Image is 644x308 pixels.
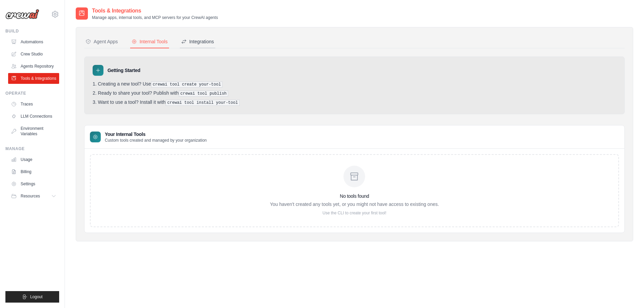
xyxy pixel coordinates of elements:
[86,38,118,45] div: Agent Apps
[93,90,616,97] li: Ready to share your tool? Publish with
[92,15,218,20] p: Manage apps, internal tools, and MCP servers for your CrewAI agents
[92,7,218,15] h2: Tools & Integrations
[8,111,59,122] a: LLM Connections
[8,73,59,84] a: Tools & Integrations
[5,91,59,96] div: Operate
[8,191,59,202] button: Resources
[93,81,616,88] li: Creating a new tool? Use
[132,38,168,45] div: Internal Tools
[179,91,229,97] pre: crewai tool publish
[180,35,215,48] button: Integrations
[8,61,59,72] a: Agents Repository
[105,131,207,138] h3: Your Internal Tools
[93,99,616,106] li: Want to use a tool? Install it with
[8,49,59,60] a: Crew Studio
[270,210,439,216] p: Use the CLI to create your first tool!
[5,28,59,34] div: Build
[8,37,59,47] a: Automations
[105,138,207,143] p: Custom tools created and managed by your organization
[181,38,214,45] div: Integrations
[8,123,59,139] a: Environment Variables
[8,154,59,165] a: Usage
[270,193,439,199] h3: No tools found
[151,81,223,88] pre: crewai tool create your-tool
[108,67,140,74] h3: Getting Started
[5,146,59,151] div: Manage
[5,9,39,19] img: Logo
[5,291,59,303] button: Logout
[84,35,119,48] button: Agent Apps
[8,179,59,189] a: Settings
[8,166,59,177] a: Billing
[166,100,240,106] pre: crewai tool install your-tool
[270,201,439,208] p: You haven't created any tools yet, or you might not have access to existing ones.
[21,193,40,199] span: Resources
[130,35,169,48] button: Internal Tools
[8,99,59,110] a: Traces
[30,294,43,300] span: Logout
